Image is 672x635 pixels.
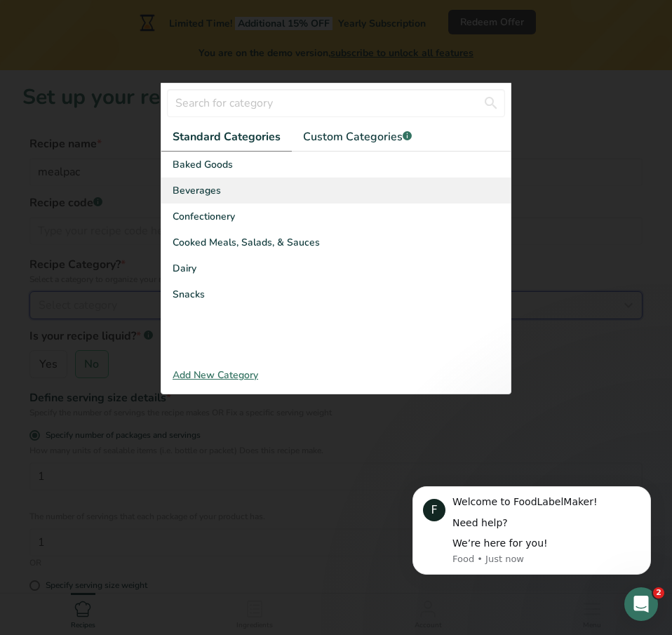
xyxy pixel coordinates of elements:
[161,368,511,382] div: Add New Category
[391,465,672,597] iframe: Intercom notifications message
[173,128,281,145] span: Standard Categories
[167,89,505,117] input: Search for category
[173,261,196,276] span: Dairy
[173,287,205,302] span: Snacks
[173,183,221,198] span: Beverages
[173,157,233,172] span: Baked Goods
[303,128,412,145] span: Custom Categories
[173,209,235,224] span: Confectionery
[624,587,658,621] iframe: Intercom live chat
[653,587,664,599] span: 2
[173,235,320,250] span: Cooked Meals, Salads, & Sauces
